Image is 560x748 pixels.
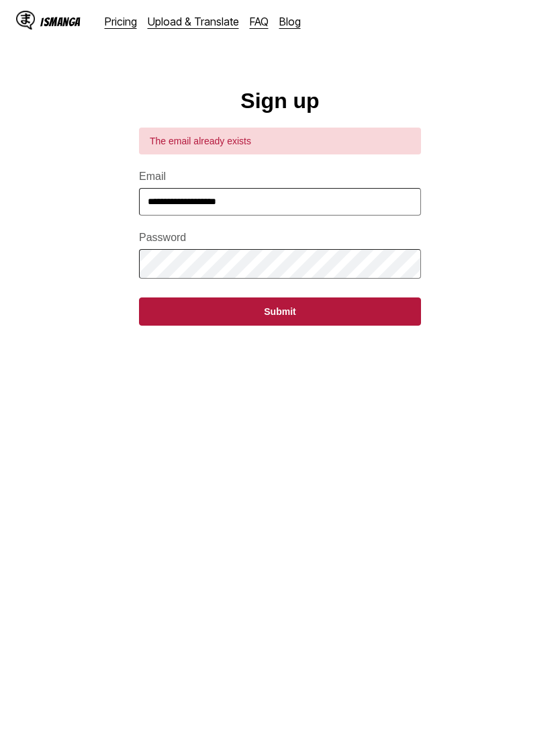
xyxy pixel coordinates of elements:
button: Submit [139,297,421,326]
label: Email [139,171,421,183]
a: IsManga LogoIsManga [16,11,105,32]
div: The email already exists [139,128,421,154]
h1: Sign up [240,89,319,113]
a: Upload & Translate [148,15,239,28]
a: Blog [279,15,301,28]
a: FAQ [250,15,269,28]
a: Pricing [105,15,137,28]
label: Password [139,232,421,244]
img: IsManga Logo [16,11,35,30]
div: IsManga [40,15,81,28]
